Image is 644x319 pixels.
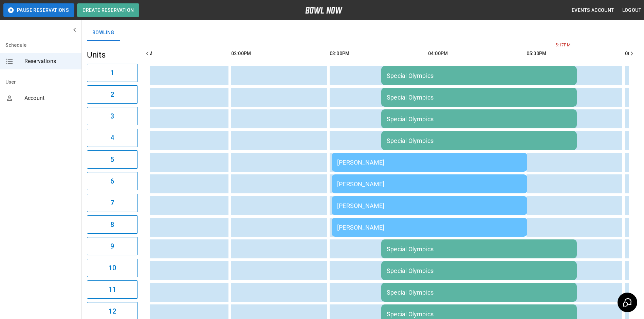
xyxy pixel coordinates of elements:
[109,306,116,317] h6: 12
[24,57,76,65] span: Reservations
[87,280,138,299] button: 11
[387,94,571,101] div: Special Olympics
[87,129,138,147] button: 4
[387,267,571,274] div: Special Olympics
[337,159,522,166] div: [PERSON_NAME]
[133,44,228,63] th: 01:00PM
[87,25,639,41] div: inventory tabs
[87,194,138,212] button: 7
[87,49,138,60] h5: Units
[87,107,138,125] button: 3
[337,180,522,188] div: [PERSON_NAME]
[337,224,522,231] div: [PERSON_NAME]
[387,72,571,79] div: Special Olympics
[387,137,571,144] div: Special Olympics
[231,44,327,63] th: 02:00PM
[110,111,114,122] h6: 3
[110,176,114,187] h6: 6
[110,241,114,252] h6: 9
[110,197,114,208] h6: 7
[554,42,555,49] span: 5:17PM
[330,44,425,63] th: 03:00PM
[110,154,114,165] h6: 5
[110,219,114,230] h6: 8
[87,215,138,234] button: 8
[87,172,138,190] button: 6
[387,289,571,296] div: Special Olympics
[569,4,617,17] button: Events Account
[620,4,644,17] button: Logout
[110,132,114,143] h6: 4
[387,246,571,253] div: Special Olympics
[87,64,138,82] button: 1
[24,94,76,102] span: Account
[387,311,571,318] div: Special Olympics
[110,67,114,78] h6: 1
[87,259,138,277] button: 10
[337,202,522,209] div: [PERSON_NAME]
[110,89,114,100] h6: 2
[3,3,74,17] button: Pause Reservations
[77,3,139,17] button: Create Reservation
[109,262,116,273] h6: 10
[387,115,571,123] div: Special Olympics
[109,284,116,295] h6: 11
[305,7,343,14] img: logo
[87,237,138,255] button: 9
[87,25,120,41] button: Bowling
[87,85,138,104] button: 2
[87,150,138,169] button: 5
